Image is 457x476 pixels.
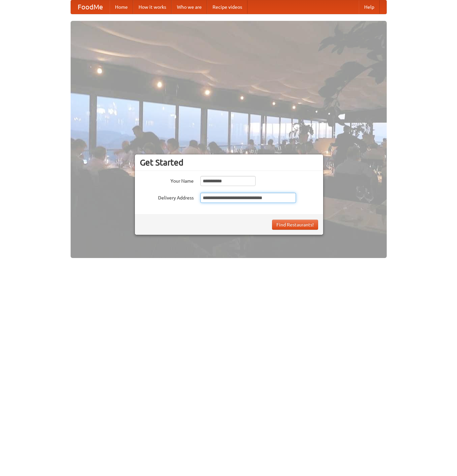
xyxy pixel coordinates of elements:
a: Recipe videos [207,0,247,14]
label: Your Name [140,176,194,184]
a: Home [110,0,133,14]
a: How it works [133,0,172,14]
h3: Get Started [140,157,318,168]
a: FoodMe [71,0,110,14]
a: Help [359,0,380,14]
button: Find Restaurants! [272,220,318,230]
label: Delivery Address [140,193,194,201]
a: Who we are [172,0,207,14]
